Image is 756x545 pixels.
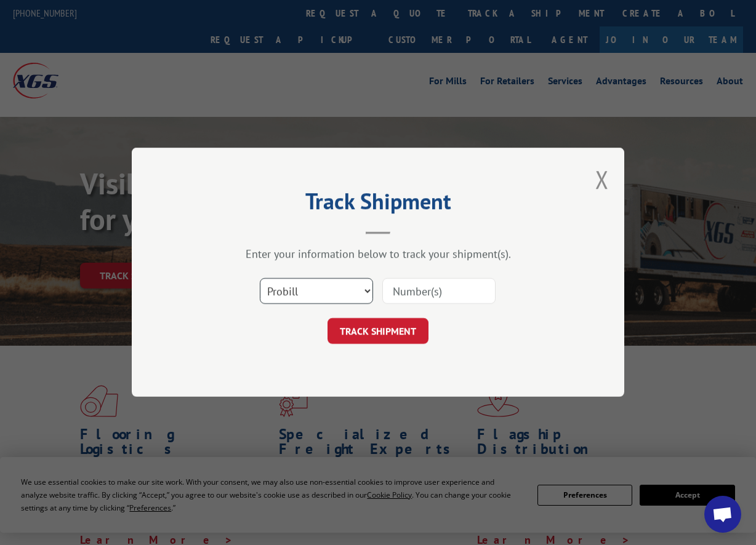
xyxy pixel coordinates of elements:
div: Open chat [704,496,741,533]
h2: Track Shipment [193,193,563,216]
button: TRACK SHIPMENT [328,319,428,344]
div: Enter your information below to track your shipment(s). [193,247,563,261]
button: Close modal [595,163,609,196]
input: Number(s) [382,279,496,304]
